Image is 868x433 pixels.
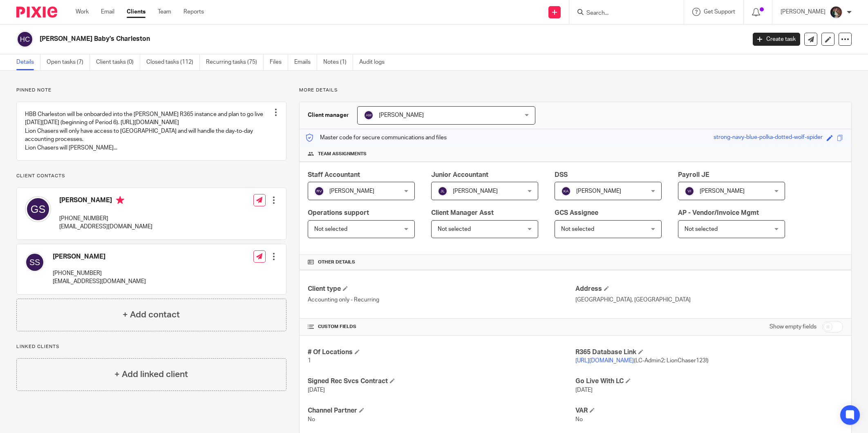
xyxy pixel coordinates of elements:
span: [PERSON_NAME] [453,188,498,194]
span: Team assignments [318,151,367,157]
span: No [575,417,583,422]
a: Recurring tasks (75) [206,54,264,70]
p: Master code for secure communications and files [306,134,447,142]
img: svg%3E [438,186,447,196]
p: More details [299,87,852,94]
span: [PERSON_NAME] [700,188,745,194]
a: Work [76,8,89,16]
span: [DATE] [575,387,593,393]
span: No [308,417,315,422]
a: Open tasks (7) [47,54,90,70]
span: Operations support [308,210,369,216]
a: Reports [183,8,204,16]
a: Notes (1) [323,54,353,70]
input: Search [586,10,659,17]
span: Junior Accountant [431,172,488,178]
i: Primary [116,196,124,204]
h2: [PERSON_NAME] Baby's Charleston [40,35,600,43]
span: Staff Accountant [308,172,360,178]
h4: + Add linked client [114,368,188,381]
span: Not selected [685,226,718,232]
h4: # Of Locations [308,348,575,357]
span: Not selected [561,226,594,232]
p: Linked clients [16,344,286,350]
p: [PHONE_NUMBER] [59,214,152,223]
span: (LC-Admin2; LionChaser123!) [575,358,709,364]
p: [PHONE_NUMBER] [53,269,146,277]
h4: VAR [575,406,843,415]
a: Audit logs [359,54,391,70]
span: [PERSON_NAME] [329,188,374,194]
span: Other details [318,259,355,266]
a: Create task [753,33,800,46]
p: [GEOGRAPHIC_DATA], [GEOGRAPHIC_DATA] [575,296,843,304]
h4: Signed Rec Svcs Contract [308,377,575,386]
img: svg%3E [561,186,571,196]
h4: Client type [308,285,575,293]
a: Details [16,54,40,70]
h4: [PERSON_NAME] [59,196,152,206]
img: svg%3E [364,110,374,120]
h4: Channel Partner [308,406,575,415]
span: Not selected [314,226,347,232]
p: [PERSON_NAME] [781,8,825,16]
h4: + Add contact [123,308,180,321]
img: Pixie [16,7,57,18]
a: Email [101,8,114,16]
img: svg%3E [25,196,51,222]
img: svg%3E [16,31,34,48]
p: Pinned note [16,87,286,94]
a: Team [158,8,171,16]
h4: Address [575,285,843,293]
img: svg%3E [314,186,324,196]
p: [EMAIL_ADDRESS][DOMAIN_NAME] [53,277,146,286]
img: Profile%20picture%20JUS.JPG [830,6,843,19]
a: Closed tasks (112) [146,54,200,70]
span: Not selected [438,226,471,232]
label: Show empty fields [770,323,817,331]
span: DSS [555,172,568,178]
h4: Go Live With LC [575,377,843,386]
div: strong-navy-blue-polka-dotted-wolf-spider [714,133,823,143]
p: Client contacts [16,173,286,179]
a: Emails [294,54,317,70]
span: Payroll JE [678,172,709,178]
p: Accounting only - Recurring [308,296,575,304]
h3: Client manager [308,111,349,119]
span: [PERSON_NAME] [576,188,621,194]
span: GCS Assignee [555,210,598,216]
span: 1 [308,358,311,364]
a: Clients [127,8,145,16]
span: [DATE] [308,387,325,393]
a: [URL][DOMAIN_NAME] [575,358,634,364]
span: Get Support [704,9,735,15]
h4: CUSTOM FIELDS [308,324,575,330]
a: Client tasks (0) [96,54,140,70]
span: [PERSON_NAME] [379,112,424,118]
h4: [PERSON_NAME] [53,252,146,261]
span: Client Manager Asst [431,210,494,216]
a: Files [270,54,288,70]
img: svg%3E [685,186,694,196]
h4: R365 Database Link [575,348,843,357]
span: AP - Vendor/Invoice Mgmt [678,210,759,216]
p: [EMAIL_ADDRESS][DOMAIN_NAME] [59,223,152,231]
img: svg%3E [25,252,45,272]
